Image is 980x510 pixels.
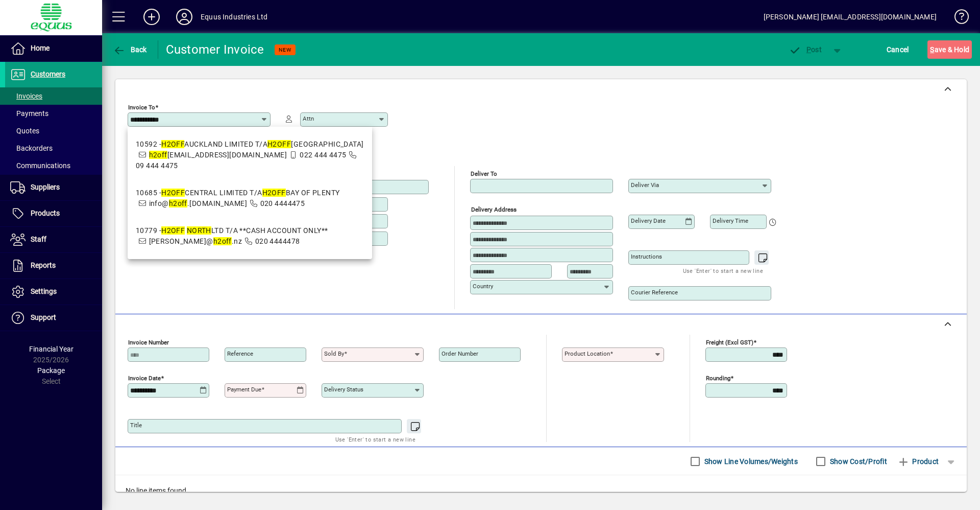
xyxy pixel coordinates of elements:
[930,41,969,58] span: ave & Hold
[631,289,678,296] mat-label: Courier Reference
[303,115,314,122] mat-label: Attn
[5,87,102,105] a: Invoices
[161,226,185,235] em: H2OFF
[683,265,763,276] mat-hint: Use 'Enter' to start a new line
[473,283,493,290] mat-label: Country
[161,189,185,197] em: H2OFF
[128,375,161,382] mat-label: Invoice date
[166,41,264,58] div: Customer Invoice
[168,8,201,26] button: Profile
[149,151,167,159] em: h2off
[706,339,753,346] mat-label: Freight (excl GST)
[10,92,42,100] span: Invoices
[31,70,65,78] span: Customers
[764,9,937,25] div: [PERSON_NAME] [EMAIL_ADDRESS][DOMAIN_NAME]
[706,375,730,382] mat-label: Rounding
[897,453,939,470] span: Product
[37,366,65,375] span: Package
[128,339,169,346] mat-label: Invoice number
[31,313,56,321] span: Support
[136,139,364,150] div: 10592 - AUCKLAND LIMITED T/A [GEOGRAPHIC_DATA]
[128,104,155,111] mat-label: Invoice To
[227,386,261,393] mat-label: Payment due
[128,217,372,255] mat-option: 10779 - H2OFF NORTH LTD T/A **CASH ACCOUNT ONLY**
[5,201,102,226] a: Products
[565,350,610,357] mat-label: Product location
[128,179,372,217] mat-option: 10685 - H2OFF CENTRAL LIMITED T/A H2OFF BAY OF PLENTY
[5,157,102,174] a: Communications
[130,422,142,429] mat-label: Title
[149,199,248,207] span: info@ .[DOMAIN_NAME]
[5,105,102,122] a: Payments
[5,175,102,200] a: Suppliers
[227,350,253,357] mat-label: Reference
[201,9,268,25] div: Equus Industries Ltd
[631,253,662,260] mat-label: Instructions
[10,127,39,135] span: Quotes
[10,109,48,118] span: Payments
[324,350,344,357] mat-label: Sold by
[892,452,944,471] button: Product
[10,161,70,170] span: Communications
[135,8,168,26] button: Add
[110,40,150,59] button: Back
[927,40,972,59] button: Save & Hold
[128,131,372,179] mat-option: 10592 - H2OFF AUCKLAND LIMITED T/A H2OFF AUCKLAND
[31,44,50,52] span: Home
[5,253,102,279] a: Reports
[262,189,286,197] em: H2OFF
[260,199,305,207] span: 020 4444475
[930,45,934,54] span: S
[136,188,339,198] div: 10685 - CENTRAL LIMITED T/A BAY OF PLENTY
[279,47,291,53] span: NEW
[300,151,346,159] span: 022 444 4475
[31,183,60,191] span: Suppliers
[5,122,102,140] a: Quotes
[806,45,811,54] span: P
[161,140,184,148] em: H2OFF
[169,199,187,207] em: h2off
[335,433,415,445] mat-hint: Use 'Enter' to start a new line
[136,225,328,236] div: 10779 - LTD T/A **CASH ACCOUNT ONLY**
[702,456,798,467] label: Show Line Volumes/Weights
[5,140,102,157] a: Backorders
[31,209,60,217] span: Products
[255,237,300,245] span: 020 4444478
[213,237,232,245] em: h2off
[102,40,158,59] app-page-header-button: Back
[5,227,102,252] a: Staff
[10,144,53,152] span: Backorders
[113,45,147,54] span: Back
[713,217,748,224] mat-label: Delivery time
[31,235,46,243] span: Staff
[136,161,178,170] span: 09 444 4475
[828,456,887,467] label: Show Cost/Profit
[149,237,242,245] span: [PERSON_NAME]@ .nz
[789,45,822,54] span: ost
[267,140,291,148] em: H2OFF
[783,40,827,59] button: Post
[187,226,211,235] em: NORTH
[884,40,912,59] button: Cancel
[115,475,967,506] div: No line items found
[887,41,909,58] span: Cancel
[471,170,497,177] mat-label: Deliver To
[5,279,102,305] a: Settings
[324,386,363,393] mat-label: Delivery status
[31,261,56,269] span: Reports
[5,36,102,61] a: Home
[442,350,478,357] mat-label: Order number
[631,181,659,189] mat-label: Deliver via
[149,151,287,159] span: [EMAIL_ADDRESS][DOMAIN_NAME]
[31,287,57,295] span: Settings
[29,345,73,353] span: Financial Year
[5,305,102,331] a: Support
[631,217,666,224] mat-label: Delivery date
[947,2,967,35] a: Knowledge Base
